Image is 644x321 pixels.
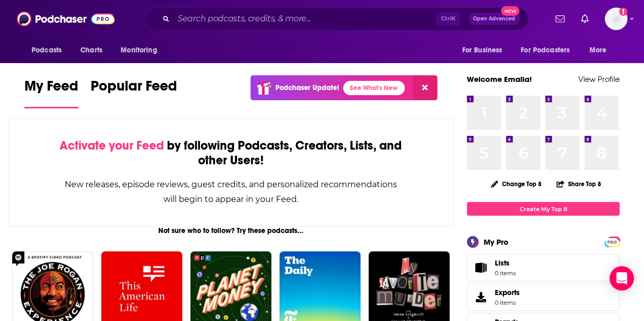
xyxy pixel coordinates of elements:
[343,81,405,95] a: See What's New
[24,41,75,60] button: open menu
[467,283,620,311] a: Exports
[91,77,177,101] span: Popular Feed
[501,6,519,16] span: New
[32,43,62,57] span: Podcasts
[495,288,520,297] span: Exports
[578,74,620,84] a: View Profile
[467,74,532,84] a: Welcome Emalia!
[577,10,593,27] a: Show notifications dropdown
[24,77,78,108] a: My Feed
[467,254,620,281] a: Lists
[455,41,515,60] button: open menu
[606,238,618,245] a: PRO
[462,43,502,57] span: For Business
[60,138,164,153] span: Activate your Feed
[436,12,460,25] span: Ctrl K
[174,11,436,27] input: Search podcasts, credits, & more...
[91,77,177,108] a: Popular Feed
[467,202,620,216] a: Create My Top 8
[60,138,402,168] div: by following Podcasts, Creators, Lists, and other Users!
[60,177,402,207] div: New releases, episode reviews, guest credits, and personalized recommendations will begin to appe...
[605,8,627,30] img: User Profile
[470,260,491,275] span: Lists
[606,238,618,246] span: PRO
[470,290,491,304] span: Exports
[484,237,509,247] div: My Pro
[619,8,627,16] svg: Add a profile image
[146,7,528,31] div: Search podcasts, credits, & more...
[495,258,516,268] span: Lists
[114,41,170,60] button: open menu
[495,258,510,268] span: Lists
[74,41,108,60] a: Charts
[8,226,454,235] div: Not sure who to follow? Try these podcasts...
[609,266,634,290] div: Open Intercom Messenger
[556,174,602,194] button: Share Top 8
[80,43,102,57] span: Charts
[473,16,515,21] span: Open Advanced
[605,8,627,30] span: Logged in as eseto
[275,83,339,92] p: Podchaser Update!
[582,41,620,60] button: open menu
[24,77,78,101] span: My Feed
[521,43,570,57] span: For Podcasters
[485,178,548,190] button: Change Top 8
[495,299,520,306] span: 0 items
[514,41,584,60] button: open menu
[495,270,516,277] span: 0 items
[605,8,627,30] button: Show profile menu
[468,13,520,25] button: Open AdvancedNew
[551,10,569,27] a: Show notifications dropdown
[590,43,607,57] span: More
[121,43,157,57] span: Monitoring
[17,9,115,28] img: Podchaser - Follow, Share and Rate Podcasts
